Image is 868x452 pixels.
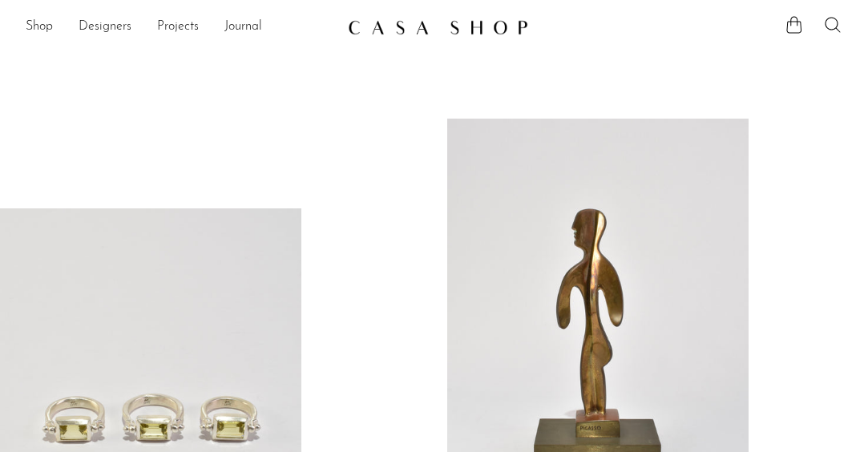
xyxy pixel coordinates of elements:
[26,14,335,41] nav: Desktop navigation
[79,17,131,38] a: Designers
[26,14,335,41] ul: NEW HEADER MENU
[157,17,199,38] a: Projects
[224,17,262,38] a: Journal
[26,17,53,38] a: Shop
